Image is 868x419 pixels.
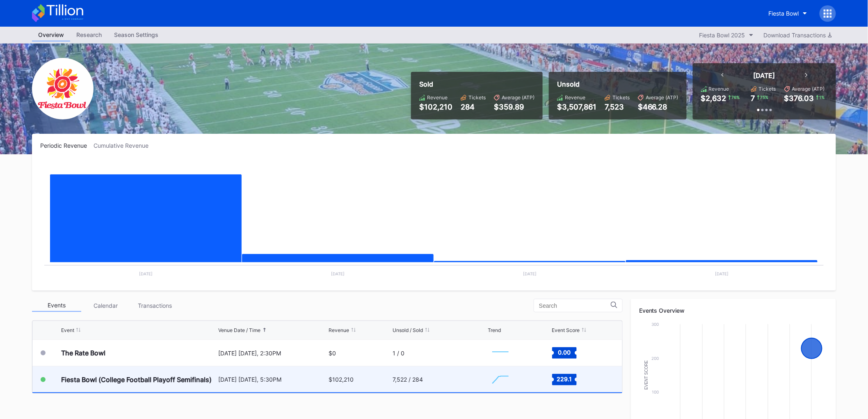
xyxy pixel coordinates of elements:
[715,271,729,276] text: [DATE]
[139,271,153,276] text: [DATE]
[652,356,659,361] text: 200
[40,159,828,282] svg: Chart title
[644,360,649,390] text: Event Score
[218,376,327,383] div: [DATE] [DATE], 5:30PM
[94,142,155,149] div: Cumulative Revenue
[557,103,596,111] div: $3,507,861
[130,299,180,312] div: Transactions
[108,29,164,41] div: Season Settings
[461,103,486,111] div: 284
[754,71,775,80] div: [DATE]
[331,271,345,276] text: [DATE]
[792,86,825,92] div: Average (ATP)
[764,32,832,39] div: Download Transactions
[695,30,758,41] button: Fiesta Bowl 2025
[652,389,659,394] text: 100
[218,350,327,357] div: [DATE] [DATE], 2:30PM
[32,58,94,119] img: FiestaBowl.png
[502,94,535,101] div: Average (ATP)
[70,29,108,41] div: Research
[419,80,535,88] div: Sold
[70,29,108,41] a: Research
[759,86,776,92] div: Tickets
[419,103,452,111] div: $102,210
[488,327,501,333] div: Trend
[329,350,336,357] div: $0
[32,299,81,312] div: Events
[329,376,354,383] div: $102,210
[760,94,770,101] div: 75 %
[639,307,828,314] div: Events Overview
[468,94,486,101] div: Tickets
[751,94,755,103] div: 7
[393,350,405,357] div: 1 / 0
[81,299,130,312] div: Calendar
[557,80,678,88] div: Unsold
[699,32,745,39] div: Fiesta Bowl 2025
[40,142,94,149] div: Periodic Revenue
[523,271,537,276] text: [DATE]
[701,94,726,103] div: $2,632
[760,30,836,41] button: Download Transactions
[763,6,813,21] button: Fiesta Bowl
[784,94,814,103] div: $376.03
[218,327,260,333] div: Venue Date / Time
[393,327,423,333] div: Unsold / Sold
[565,94,585,101] div: Revenue
[731,94,741,101] div: 76 %
[488,369,513,390] svg: Chart title
[557,375,572,382] text: 229.1
[612,94,630,101] div: Tickets
[819,94,826,101] div: 1 %
[539,302,611,309] input: Search
[61,349,105,357] div: The Rate Bowl
[558,349,571,356] text: 0.00
[427,94,448,101] div: Revenue
[709,86,729,92] div: Revenue
[61,375,212,384] div: Fiesta Bowl (College Football Playoff Semifinals)
[393,376,423,383] div: 7,522 / 284
[605,103,630,111] div: 7,523
[108,29,164,41] a: Season Settings
[494,103,535,111] div: $359.89
[652,322,659,327] text: 300
[646,94,678,101] div: Average (ATP)
[329,327,349,333] div: Revenue
[552,327,580,333] div: Event Score
[769,10,799,17] div: Fiesta Bowl
[32,29,70,41] a: Overview
[488,343,513,363] svg: Chart title
[638,103,678,111] div: $466.28
[61,327,74,333] div: Event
